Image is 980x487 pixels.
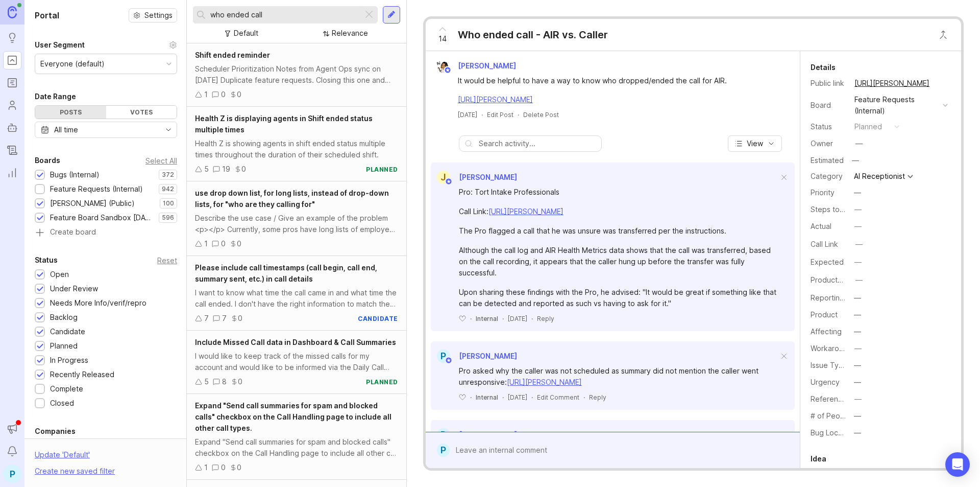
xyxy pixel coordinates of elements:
div: Closed [50,398,74,409]
div: All time [54,124,78,135]
a: use drop down list, for long lists, instead of drop-down lists, for "who are they calling for"Des... [187,181,406,256]
div: — [854,410,861,422]
svg: toggle icon [160,126,177,134]
a: Expand "Send call summaries for spam and blocked calls" checkbox on the Call Handling page to inc... [187,394,406,480]
img: member badge [445,178,452,185]
span: Health Z is displaying agents in Shift ended status multiple times [195,114,373,134]
label: Call Link [811,240,838,248]
div: Reset [157,258,177,263]
div: Although the call log and AIR Health Metrics data shows that the call was transferred, based on t... [459,245,778,279]
div: Default [234,28,258,39]
div: Boards [35,154,60,167]
p: 100 [163,199,174,207]
div: — [855,138,863,149]
label: Steps to Reproduce [811,205,880,214]
label: Expected [811,258,844,266]
div: Delete Post [523,110,559,119]
div: I would like to keep track of the missed calls for my account and would like to be informed via t... [195,351,398,373]
div: Recently Released [50,369,114,380]
div: 5 [204,164,209,175]
div: I want to know what time the call came in and what time the call ended. I don't have the right in... [195,287,398,310]
div: Backlog [50,312,78,323]
div: Bugs (Internal) [50,169,100,180]
div: Everyone (default) [40,58,105,69]
div: Status [811,121,846,132]
div: · [470,393,472,402]
button: Close button [933,25,953,45]
div: Companies [35,425,76,437]
div: — [854,257,862,268]
input: Search... [210,9,359,20]
div: Feature Board Sandbox [DATE] [50,212,154,223]
div: Internal [476,314,498,323]
div: Idea [811,453,826,465]
div: — [854,393,862,405]
div: — [854,427,861,438]
div: [PERSON_NAME] (Public) [50,198,135,209]
div: candidate [358,314,398,323]
label: Reference(s) [811,395,856,403]
a: [DATE] [458,110,477,119]
a: Reporting [3,164,21,182]
div: · [531,314,533,323]
a: Users [3,96,21,114]
p: 372 [162,171,174,179]
div: · [470,314,472,323]
div: Edit Comment [537,393,579,402]
div: Feature Requests (Internal) [50,183,143,195]
button: Call Link [852,238,866,251]
label: ProductboardID [811,275,865,284]
a: Autopilot [3,119,21,137]
a: Create board [35,228,177,238]
span: [PERSON_NAME] [459,430,517,439]
button: Reference(s) [851,392,865,406]
div: Board [811,100,846,111]
div: planned [854,121,882,132]
div: Health Z is showing agents in shift ended status multiple times throughout the duration of their ... [195,138,398,160]
div: Edit Post [487,110,513,119]
button: Announcements [3,420,21,438]
p: 942 [162,185,174,193]
div: 0 [221,238,226,249]
div: — [854,292,861,304]
div: Public link [811,78,846,89]
a: P[PERSON_NAME] [431,350,517,363]
div: · [518,110,519,119]
a: P[PERSON_NAME] [431,428,517,442]
div: 8 [222,376,227,387]
span: 14 [438,33,447,44]
label: Reporting Team [811,293,865,302]
label: Urgency [811,378,840,386]
span: Please include call timestamps (call begin, call end, summary sent, etc.) in call details [195,263,377,283]
div: J [437,171,450,184]
div: Describe the use case / Give an example of the problem <p></p> Currently, some pros have long lis... [195,213,398,235]
label: Actual [811,222,831,230]
a: [URL][PERSON_NAME] [458,95,533,104]
span: Include Missed Call data in Dashboard & Call Summaries [195,338,396,346]
div: Expand "Send call summaries for spam and blocked calls" checkbox on the Call Handling page to inc... [195,436,398,459]
div: The Pro flagged a call that he was unsure was transferred per the instructions. [459,225,778,237]
div: Scheduler Prioritization Notes from Agent Ops sync on [DATE] Duplicate feature requests. Closing ... [195,63,398,86]
a: Shift ended reminderScheduler Prioritization Notes from Agent Ops sync on [DATE] Duplicate featur... [187,43,406,107]
span: Expand "Send call summaries for spam and blocked calls" checkbox on the Call Handling page to inc... [195,401,391,432]
div: Internal [476,393,498,402]
div: Reply [589,393,606,402]
a: Portal [3,51,21,69]
div: · [583,393,585,402]
button: ProductboardID [852,273,866,287]
button: Steps to Reproduce [851,203,865,216]
a: Changelog [3,141,21,159]
div: — [854,343,862,354]
label: Product [811,310,838,319]
label: Affecting [811,327,842,336]
div: 19 [222,164,230,175]
div: Pro: Tort Intake Professionals [459,187,778,198]
div: Complete [50,383,83,395]
div: In Progress [50,355,88,366]
label: Workaround [811,344,852,353]
span: [PERSON_NAME] [459,352,517,360]
div: Category [811,171,846,182]
button: P [3,465,21,483]
span: [PERSON_NAME] [458,61,516,70]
